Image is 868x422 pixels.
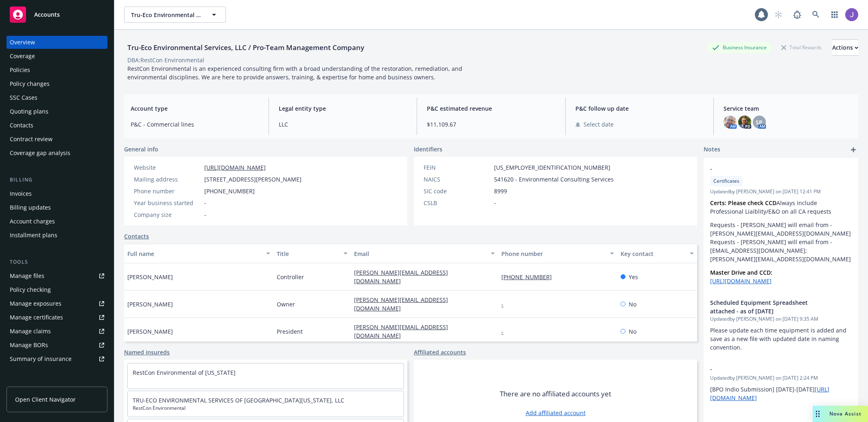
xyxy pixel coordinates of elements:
a: Manage exposures [7,297,107,310]
a: Contacts [7,119,107,132]
a: Manage files [7,269,107,282]
a: Invoices [7,187,107,200]
span: [PERSON_NAME] [127,300,173,308]
strong: Certs: Please check CCD [710,199,776,207]
div: Phone number [134,187,201,195]
p: Requests - [PERSON_NAME] will email from - [PERSON_NAME][EMAIL_ADDRESS][DOMAIN_NAME] Requests - [... [710,221,852,263]
a: Start snowing [770,7,787,23]
span: Service team [724,104,852,113]
div: Email [354,249,486,258]
span: [PERSON_NAME] [127,273,173,281]
img: photo [738,116,751,129]
a: Manage certificates [7,311,107,324]
span: - [710,164,831,173]
strong: Master Drive and CCD: [710,269,772,276]
a: Search [808,7,824,23]
span: There are no affiliated accounts yet [500,389,611,399]
a: Contract review [7,133,107,146]
div: FEIN [424,163,491,172]
div: Billing updates [10,201,51,214]
span: Updated by [PERSON_NAME] on [DATE] 9:35 AM [710,315,852,323]
span: Certificates [713,177,739,185]
div: Manage claims [10,325,51,338]
span: General info [124,145,158,153]
button: Key contact [617,244,697,263]
div: Year business started [134,199,201,207]
a: Policies [7,63,107,77]
a: - [501,300,510,308]
button: Tru-Eco Environmental Services, LLC / Pro-Team Management Company [124,7,226,23]
a: Affiliated accounts [414,348,466,356]
a: Coverage gap analysis [7,146,107,160]
a: SSC Cases [7,91,107,104]
div: Total Rewards [777,42,826,52]
div: Company size [134,210,201,219]
span: [US_EMPLOYER_IDENTIFICATION_NUMBER] [494,163,610,172]
a: - [501,328,510,335]
span: P&C - Commercial lines [131,120,259,129]
div: SIC code [424,187,491,195]
div: -Updatedby [PERSON_NAME] on [DATE] 2:24 PM[BPO Indio Submission] [DATE]-[DATE][URL][DOMAIN_NAME] [704,358,858,409]
div: Account charges [10,215,55,228]
a: Quoting plans [7,105,107,118]
div: NAICS [424,175,491,184]
div: Billing [7,176,107,184]
a: [PERSON_NAME][EMAIL_ADDRESS][DOMAIN_NAME] [354,323,448,339]
div: Policy checking [10,283,51,296]
span: SP [756,118,763,127]
a: Policy changes [7,77,107,90]
a: [URL][DOMAIN_NAME] [204,164,266,171]
span: 8999 [494,187,507,195]
p: Always include Professional Liaiblity/E&O on all CA requests [710,199,852,216]
a: [URL][DOMAIN_NAME] [710,277,772,285]
a: Summary of insurance [7,352,107,365]
div: Drag to move [813,406,823,422]
button: Nova Assist [813,406,868,422]
div: Manage BORs [10,339,48,352]
a: Named insureds [124,348,170,356]
div: Actions [832,40,858,55]
div: Tru-Eco Environmental Services, LLC / Pro-Team Management Company [124,42,367,53]
span: - [204,199,206,207]
button: Title [273,244,351,263]
div: CSLB [424,199,491,207]
div: Contract review [10,133,52,146]
a: Account charges [7,215,107,228]
span: [PERSON_NAME] [127,327,173,336]
div: Phone number [501,249,605,258]
div: Quoting plans [10,105,48,118]
span: Please update each time equipment is added and save as a new file with updated date in naming con... [710,326,848,351]
a: Overview [7,36,107,49]
div: Website [134,163,201,172]
span: - [710,365,831,373]
div: Installment plans [10,229,57,242]
span: Open Client Navigator [15,395,76,404]
button: Actions [832,39,858,56]
span: Owner [277,300,295,308]
span: Nova Assist [829,410,861,417]
div: Tools [7,258,107,266]
span: No [629,300,636,308]
div: Manage certificates [10,311,63,324]
a: [PERSON_NAME][EMAIL_ADDRESS][DOMAIN_NAME] [354,296,448,312]
span: 541620 - Environmental Consulting Services [494,175,614,184]
div: Manage exposures [10,297,61,310]
span: Account type [131,104,259,113]
span: Accounts [34,11,60,18]
span: P&C follow up date [575,104,704,113]
div: Title [277,249,339,258]
button: Full name [124,244,273,263]
div: DBA: RestCon Environmental [127,56,204,64]
div: Full name [127,249,261,258]
div: SSC Cases [10,91,37,104]
a: add [848,145,858,155]
a: Manage claims [7,325,107,338]
div: Policies [10,63,30,77]
span: Legal entity type [279,104,407,113]
a: TRU-ECO ENVIRONMENTAL SERVICES OF [GEOGRAPHIC_DATA][US_STATE], LLC [133,396,344,404]
div: Summary of insurance [10,352,72,365]
a: Report a Bug [789,7,805,23]
div: Manage files [10,269,44,282]
img: photo [724,116,737,129]
span: - [204,210,206,219]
